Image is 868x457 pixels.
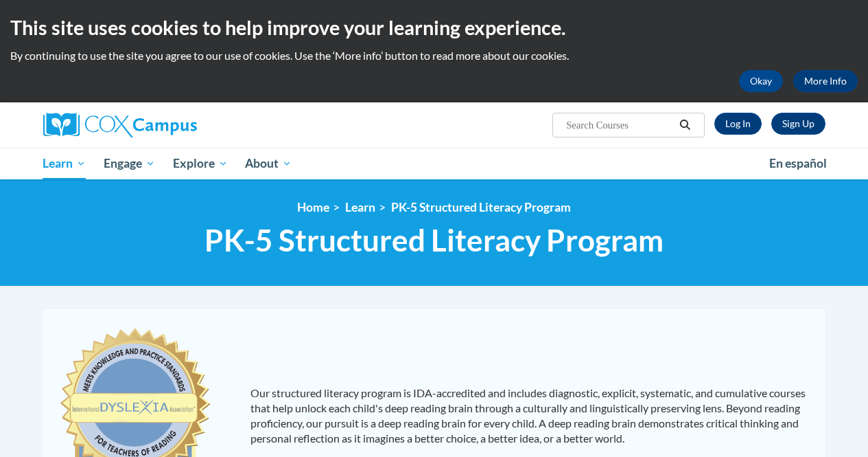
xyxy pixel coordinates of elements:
[43,113,290,137] a: Cox Campus
[34,148,95,179] a: Learn
[565,117,675,133] input: Search Courses
[10,48,858,63] p: By continuing to use the site you agree to our use of cookies. Use the ‘More info’ button to read...
[173,155,228,172] span: Explore
[95,148,164,179] a: Engage
[391,200,571,214] a: PK-5 Structured Literacy Program
[10,14,858,41] h2: This site uses cookies to help improve your learning experience.
[345,200,375,214] a: Learn
[245,155,292,172] span: About
[236,148,301,179] a: About
[164,148,237,179] a: Explore
[760,149,836,178] a: En español
[675,117,695,133] button: Search
[793,70,858,92] a: More Info
[43,155,86,172] span: Learn
[739,70,783,92] button: Okay
[43,113,197,137] img: Cox Campus
[769,156,827,170] span: En español
[714,113,762,135] a: Log In
[104,155,155,172] span: Engage
[250,386,812,446] p: Our structured literacy program is IDA-accredited and includes diagnostic, explicit, systematic, ...
[204,222,664,258] span: PK-5 Structured Literacy Program
[33,148,836,179] div: Main menu
[771,113,825,135] a: Register
[297,200,329,214] a: Home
